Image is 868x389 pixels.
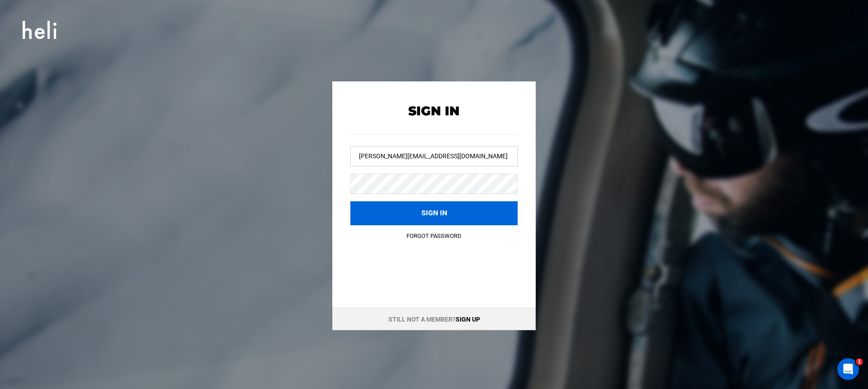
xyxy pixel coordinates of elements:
span: 1 [856,358,863,365]
iframe: Intercom live chat [837,358,859,380]
div: Still not a member? [332,308,536,330]
h2: Sign In [350,104,518,118]
input: Username [350,146,518,166]
a: Sign up [456,316,480,323]
button: Sign in [350,201,518,225]
a: Forgot Password [406,232,462,239]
